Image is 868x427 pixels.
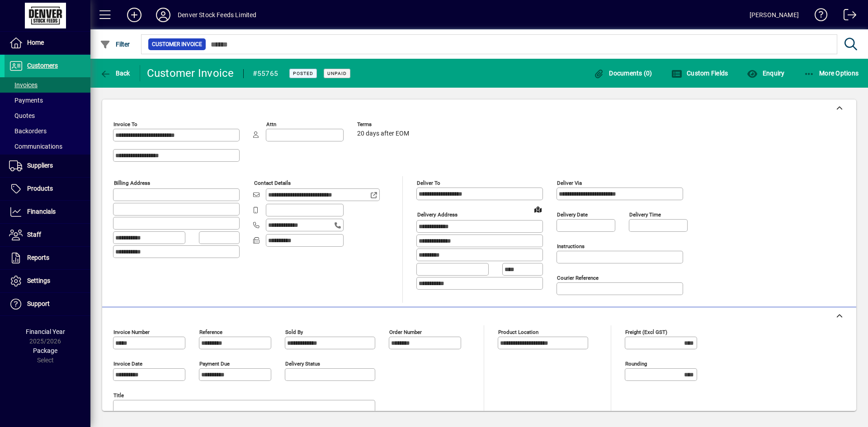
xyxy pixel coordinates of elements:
[837,2,857,31] a: Logout
[557,180,582,186] mat-label: Deliver via
[5,108,90,123] a: Quotes
[98,65,132,81] button: Back
[27,162,53,169] span: Suppliers
[253,66,278,81] div: #55765
[5,123,90,139] a: Backorders
[9,81,38,89] span: Invoices
[747,70,784,77] span: Enquiry
[5,32,90,54] a: Home
[26,328,65,335] span: Financial Year
[120,7,149,23] button: Add
[285,329,303,335] mat-label: Sold by
[9,143,62,150] span: Communications
[285,361,320,367] mat-label: Delivery status
[293,70,313,76] span: Posted
[804,70,859,77] span: More Options
[149,7,178,23] button: Profile
[498,329,538,335] mat-label: Product location
[27,39,44,46] span: Home
[594,70,652,77] span: Documents (0)
[557,275,599,281] mat-label: Courier Reference
[745,65,787,81] button: Enquiry
[357,122,411,127] span: Terms
[199,361,230,367] mat-label: Payment due
[27,277,50,284] span: Settings
[152,40,202,49] span: Customer Invoice
[591,65,655,81] button: Documents (0)
[113,329,150,335] mat-label: Invoice number
[5,155,90,177] a: Suppliers
[90,65,140,81] app-page-header-button: Back
[5,178,90,200] a: Products
[5,293,90,315] a: Support
[671,70,728,77] span: Custom Fields
[199,329,222,335] mat-label: Reference
[27,254,49,261] span: Reports
[5,270,90,292] a: Settings
[113,121,137,127] mat-label: Invoice To
[147,66,234,80] div: Customer Invoice
[625,329,667,335] mat-label: Freight (excl GST)
[113,392,124,399] mat-label: Title
[557,243,585,249] mat-label: Instructions
[669,65,731,81] button: Custom Fields
[802,65,861,81] button: More Options
[27,62,58,69] span: Customers
[417,180,440,186] mat-label: Deliver To
[389,329,422,335] mat-label: Order number
[357,130,409,137] span: 20 days after EOM
[625,361,647,367] mat-label: Rounding
[27,208,56,215] span: Financials
[98,36,132,52] button: Filter
[5,224,90,246] a: Staff
[750,8,799,22] div: [PERSON_NAME]
[5,201,90,223] a: Financials
[178,8,257,22] div: Denver Stock Feeds Limited
[5,139,90,154] a: Communications
[27,300,50,307] span: Support
[100,41,130,48] span: Filter
[9,97,43,104] span: Payments
[266,121,276,127] mat-label: Attn
[27,231,41,238] span: Staff
[9,127,47,135] span: Backorders
[9,112,35,119] span: Quotes
[5,93,90,108] a: Payments
[629,211,661,218] mat-label: Delivery time
[808,2,828,31] a: Knowledge Base
[33,347,57,354] span: Package
[100,70,130,77] span: Back
[557,211,588,218] mat-label: Delivery date
[5,247,90,269] a: Reports
[531,202,545,216] a: View on map
[327,70,347,76] span: Unpaid
[113,361,142,367] mat-label: Invoice date
[27,185,53,192] span: Products
[5,77,90,93] a: Invoices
